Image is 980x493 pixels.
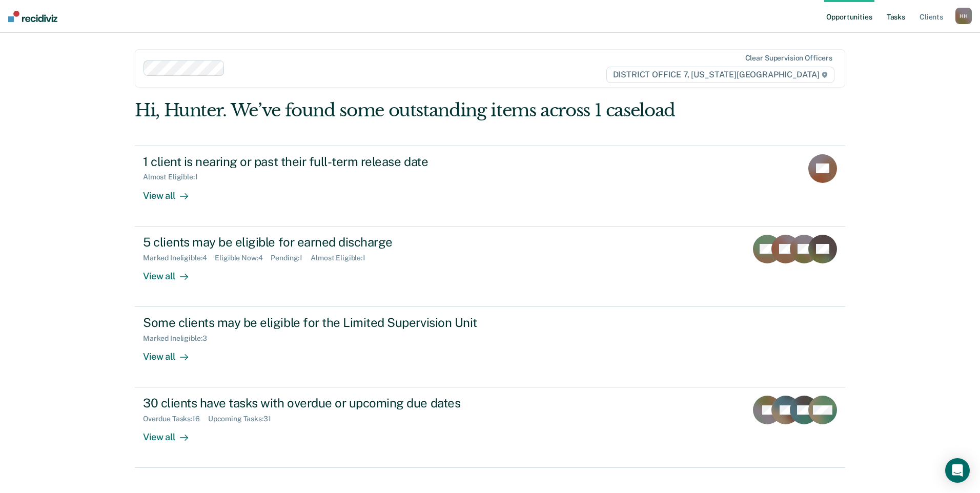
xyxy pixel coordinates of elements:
[955,8,972,24] div: H H
[143,254,215,262] div: Marked Ineligible : 4
[143,343,200,363] div: View all
[135,387,845,468] a: 30 clients have tasks with overdue or upcoming due datesOverdue Tasks:16Upcoming Tasks:31View all
[135,100,703,121] div: Hi, Hunter. We’ve found some outstanding items across 1 caseload
[143,423,200,443] div: View all
[143,415,208,423] div: Overdue Tasks : 16
[135,307,845,387] a: Some clients may be eligible for the Limited Supervision UnitMarked Ineligible:3View all
[135,146,845,227] a: 1 client is nearing or past their full-term release dateAlmost Eligible:1View all
[143,334,215,343] div: Marked Ineligible : 3
[143,315,503,330] div: Some clients may be eligible for the Limited Supervision Unit
[271,254,311,262] div: Pending : 1
[143,181,200,201] div: View all
[135,227,845,307] a: 5 clients may be eligible for earned dischargeMarked Ineligible:4Eligible Now:4Pending:1Almost El...
[8,11,57,22] img: Recidiviz
[945,458,970,483] div: Open Intercom Messenger
[208,415,279,423] div: Upcoming Tasks : 31
[745,54,832,63] div: Clear supervision officers
[143,235,503,250] div: 5 clients may be eligible for earned discharge
[143,173,206,181] div: Almost Eligible : 1
[143,396,503,410] div: 30 clients have tasks with overdue or upcoming due dates
[143,262,200,282] div: View all
[606,67,834,83] span: DISTRICT OFFICE 7, [US_STATE][GEOGRAPHIC_DATA]
[215,254,271,262] div: Eligible Now : 4
[311,254,374,262] div: Almost Eligible : 1
[955,8,972,24] button: HH
[143,154,503,169] div: 1 client is nearing or past their full-term release date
